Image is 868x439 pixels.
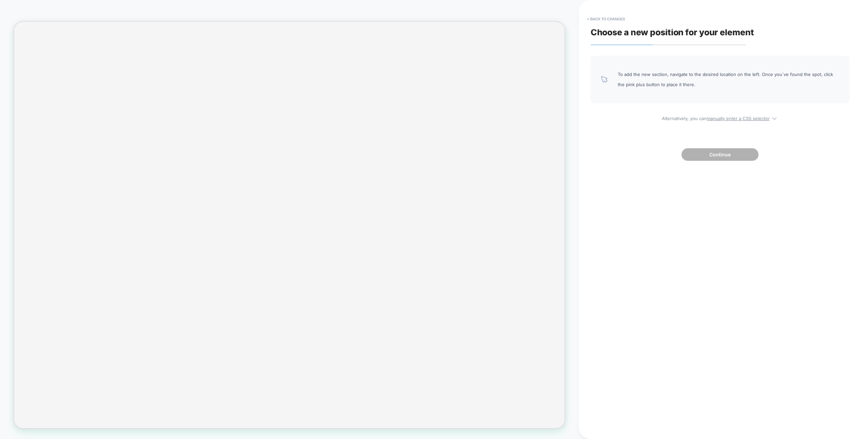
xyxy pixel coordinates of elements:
[601,76,608,83] img: pointer
[584,14,629,24] button: < Back to changes
[591,27,754,37] span: Choose a new position for your element
[618,69,839,90] span: To add the new section, navigate to the desired location on the left. Once you`ve found the spot,...
[591,113,849,121] span: Alternatively, you can
[707,116,770,121] u: manually enter a CSS selector
[682,148,758,161] button: Continue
